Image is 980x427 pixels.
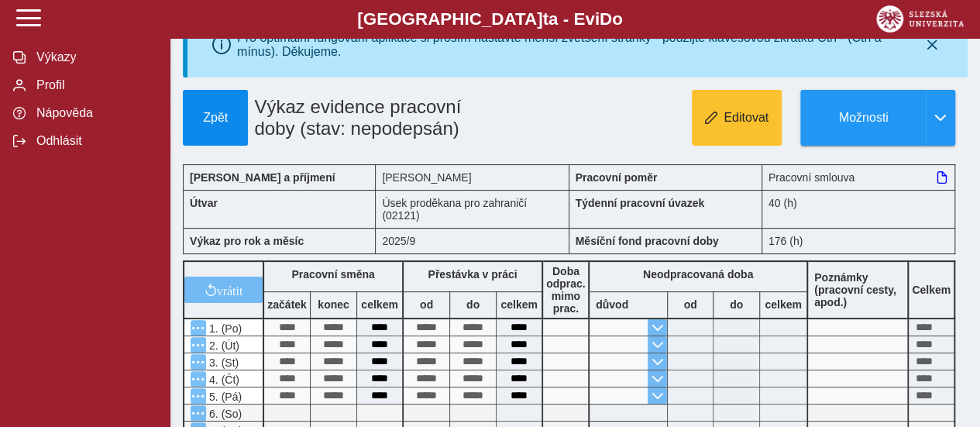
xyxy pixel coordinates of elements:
b: začátek [264,298,310,311]
button: Menu [191,405,206,421]
b: celkem [760,298,806,311]
b: konec [311,298,356,311]
button: Menu [191,371,206,387]
button: Menu [191,388,206,404]
div: 2025/9 [376,228,569,254]
span: 4. (Čt) [206,374,239,386]
b: Pracovní směna [291,268,374,281]
b: Poznámky (pracovní cesty, apod.) [808,271,907,308]
b: Neodpracovaná doba [643,268,753,281]
button: Zpět [183,90,248,146]
div: Pro optimální fungování aplikace si prosím nastavte menší zvětšení stránky - použijte klávesovou ... [237,31,920,59]
b: Útvar [190,197,218,209]
span: 2. (Út) [206,339,239,352]
b: Pracovní poměr [576,171,658,184]
b: Měsíční fond pracovní doby [576,235,719,247]
b: Výkaz pro rok a měsíc [190,235,304,247]
button: Menu [191,354,206,370]
span: 6. (So) [206,408,242,420]
span: Výkazy [32,50,157,64]
b: důvod [596,298,628,311]
span: D [600,9,612,29]
button: vrátit [184,277,263,303]
span: 5. (Pá) [206,391,242,403]
span: Možnosti [813,111,913,125]
span: 1. (Po) [206,322,242,335]
div: Úsek proděkana pro zahraničí (02121) [376,190,569,228]
b: Celkem [912,284,951,296]
b: od [668,298,713,311]
span: t [542,9,548,29]
span: Nápověda [32,106,157,120]
b: celkem [357,298,402,311]
b: od [404,298,449,311]
button: Menu [191,320,206,336]
div: Pracovní smlouva [762,164,955,190]
div: 40 (h) [762,190,955,228]
button: Možnosti [800,90,926,146]
span: Odhlásit [32,134,157,148]
b: [PERSON_NAME] a příjmení [190,171,335,184]
img: logo_web_su.png [876,5,964,33]
div: [PERSON_NAME] [376,164,569,190]
h1: Výkaz evidence pracovní doby (stav: nepodepsán) [248,90,510,146]
b: do [714,298,759,311]
button: Menu [191,337,206,353]
div: 176 (h) [762,228,955,254]
button: Editovat [692,90,782,146]
span: 3. (St) [206,356,239,369]
b: Přestávka v práci [428,268,517,281]
span: o [612,9,623,29]
b: Týdenní pracovní úvazek [576,197,705,209]
b: Doba odprac. mimo prac. [546,265,586,315]
b: [GEOGRAPHIC_DATA] a - Evi [46,9,934,29]
span: vrátit [217,284,243,296]
b: celkem [497,298,542,311]
span: Zpět [190,111,241,125]
b: do [450,298,496,311]
span: Editovat [724,111,769,125]
span: Profil [32,78,157,92]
